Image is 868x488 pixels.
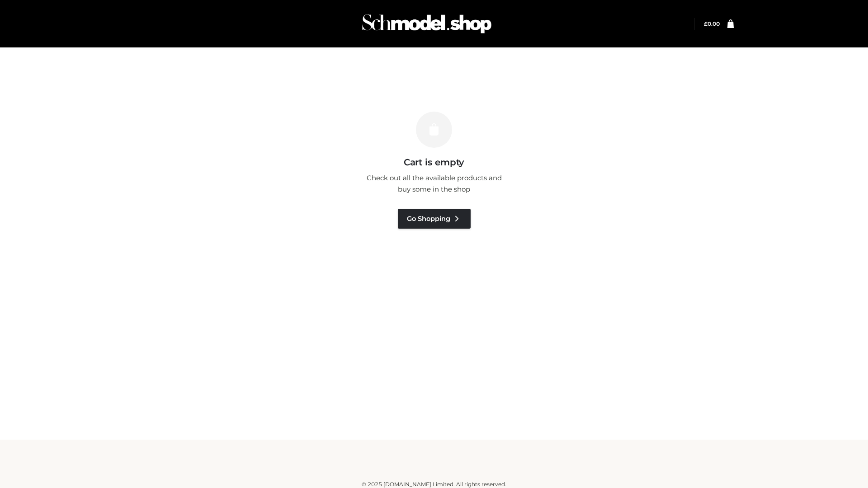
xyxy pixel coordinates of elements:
[359,6,495,42] img: Schmodel Admin 964
[704,20,708,27] span: £
[362,172,506,195] p: Check out all the available products and buy some in the shop
[704,20,720,27] a: £0.00
[155,157,713,168] h3: Cart is empty
[398,209,471,229] a: Go Shopping
[704,20,720,27] bdi: 0.00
